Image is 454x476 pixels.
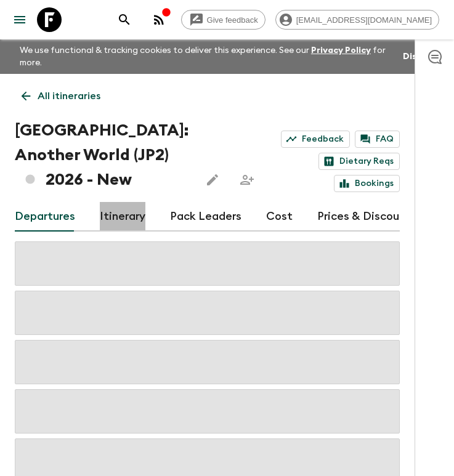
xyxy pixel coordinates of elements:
[100,202,145,232] a: Itinerary
[317,202,416,232] a: Prices & Discounts
[170,202,241,232] a: Pack Leaders
[112,7,137,32] button: search adventures
[200,167,225,192] button: Edit this itinerary
[266,202,293,232] a: Cost
[334,175,400,192] a: Bookings
[275,10,439,30] div: [EMAIL_ADDRESS][DOMAIN_NAME]
[200,15,265,25] span: Give feedback
[15,202,75,232] a: Departures
[181,10,266,30] a: Give feedback
[15,118,190,192] h1: [GEOGRAPHIC_DATA]: Another World (JP2) 2026 - New
[318,153,400,170] a: Dietary Reqs
[281,131,350,148] a: Feedback
[7,7,32,32] button: menu
[290,15,439,25] span: [EMAIL_ADDRESS][DOMAIN_NAME]
[355,131,400,148] a: FAQ
[311,46,371,55] a: Privacy Policy
[38,89,100,103] p: All itineraries
[235,167,259,192] span: Share this itinerary
[15,84,107,108] a: All itineraries
[15,39,400,74] p: We use functional & tracking cookies to deliver this experience. See our for more.
[400,48,439,65] button: Dismiss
